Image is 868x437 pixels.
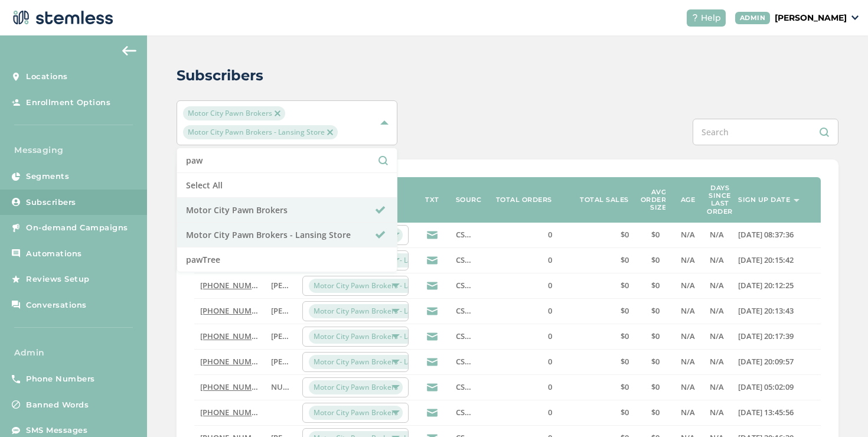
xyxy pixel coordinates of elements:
[177,247,397,272] li: pawTree
[456,196,486,204] label: Source
[456,306,475,316] label: CSV Import List
[456,255,475,265] label: CSV Import List
[621,229,629,240] span: $0
[487,382,552,392] label: 0
[707,407,726,418] label: N/A
[548,305,552,316] span: 0
[564,382,629,392] label: $0
[738,382,815,392] label: 2022-09-17 05:02:09
[671,255,695,265] label: N/A
[710,255,724,265] span: N/A
[309,304,455,318] span: Motor City Pawn Brokers - Lansing Store
[200,357,259,367] label: (989) 472-3574
[309,279,455,293] span: Motor City Pawn Brokers - Lansing Store
[456,280,511,291] span: CSV Import List
[564,306,629,316] label: $0
[271,331,331,341] span: [PERSON_NAME]
[200,407,259,418] label: (248) 212-4204
[456,407,475,418] label: CSV Import List
[200,305,268,316] a: [PHONE_NUMBER]
[548,280,552,291] span: 0
[738,229,794,240] span: [DATE] 08:37:36
[548,381,552,392] span: 0
[651,255,660,265] span: $0
[641,382,660,392] label: $0
[710,229,724,240] span: N/A
[456,281,475,291] label: CSV Import List
[738,255,794,265] span: [DATE] 20:15:42
[26,71,68,83] span: Locations
[456,229,511,240] span: CSV Import List
[564,357,629,367] label: $0
[496,196,552,204] label: Total orders
[200,281,259,291] label: (989) 721-5882
[456,331,511,341] span: CSV Import List
[548,255,552,265] span: 0
[738,306,815,316] label: 2025-09-30 20:13:43
[200,331,259,341] label: (517) 410-4194
[701,12,721,24] span: Help
[641,255,660,265] label: $0
[183,125,338,139] span: Motor City Pawn Brokers - Lansing Store
[122,46,136,56] img: icon-arrow-back-accent-c549486e.svg
[271,305,331,316] span: [PERSON_NAME]
[707,184,733,216] label: Days since last order
[641,306,660,316] label: $0
[651,356,660,367] span: $0
[651,305,660,316] span: $0
[200,306,259,316] label: (989) 323-7644
[200,280,268,291] a: [PHONE_NUMBER]
[26,399,89,411] span: Banned Words
[456,255,511,265] span: CSV Import List
[707,357,726,367] label: N/A
[548,407,552,418] span: 0
[681,331,695,341] span: N/A
[26,197,76,208] span: Subscribers
[548,229,552,240] span: 0
[671,382,695,392] label: N/A
[710,331,724,341] span: N/A
[564,281,629,291] label: $0
[681,305,695,316] span: N/A
[621,407,629,418] span: $0
[809,380,868,437] div: Chat Widget
[738,255,815,265] label: 2025-09-30 20:15:42
[651,229,660,240] span: $0
[177,173,397,198] li: Select All
[327,129,333,135] img: icon-close-accent-8a337256.svg
[487,281,552,291] label: 0
[707,382,726,392] label: N/A
[271,356,331,367] span: [PERSON_NAME]
[641,357,660,367] label: $0
[671,281,695,291] label: N/A
[681,255,695,265] span: N/A
[707,255,726,265] label: N/A
[738,331,794,341] span: [DATE] 20:17:39
[425,196,439,204] label: TXT
[710,407,724,418] span: N/A
[641,281,660,291] label: $0
[456,305,511,316] span: CSV Import List
[671,331,695,341] label: N/A
[710,381,724,392] span: N/A
[641,230,660,240] label: $0
[456,230,475,240] label: CSV Import List
[621,356,629,367] span: $0
[271,331,291,341] label: Marcus Robart
[621,331,629,341] span: $0
[681,196,696,204] label: Age
[621,305,629,316] span: $0
[738,305,794,316] span: [DATE] 20:13:43
[26,97,110,109] span: Enrollment Options
[456,357,475,367] label: CSV Import List
[26,171,69,182] span: Segments
[456,356,511,367] span: CSV Import List
[681,280,695,291] span: N/A
[26,373,95,385] span: Phone Numbers
[681,356,695,367] span: N/A
[681,381,695,392] span: N/A
[735,12,771,24] div: ADMIN
[271,357,291,367] label: Robert Davis
[456,382,475,392] label: CSV Import List
[671,407,695,418] label: N/A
